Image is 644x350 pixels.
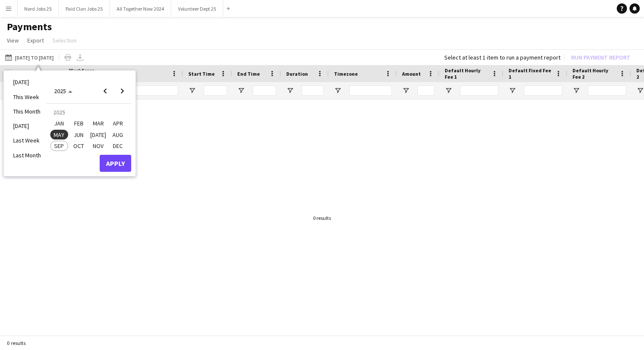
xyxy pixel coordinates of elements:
button: January 2025 [49,118,69,129]
a: Export [24,35,47,46]
button: [DATE] to [DATE] [3,52,55,63]
button: June 2025 [69,129,89,140]
td: 2025 [49,107,128,118]
a: View [3,35,22,46]
span: Start Time [188,71,215,77]
span: Default Hourly Fee 2 [572,67,616,80]
button: March 2025 [89,118,108,129]
div: 0 results [313,215,331,221]
li: This Month [8,104,46,119]
button: Next year [114,83,131,100]
span: OCT [70,141,87,151]
span: MAY [50,130,68,140]
button: Open Filter Menu [286,87,294,94]
span: Export [27,37,44,44]
button: December 2025 [108,140,128,151]
input: Default Hourly Fee 1 Filter Input [460,85,498,96]
input: Default Fixed Fee 1 Filter Input [524,85,562,96]
button: Choose date [50,83,77,99]
button: September 2025 [49,140,69,151]
button: February 2025 [69,118,89,129]
input: Column with Header Selection [5,70,13,77]
button: Previous year [97,83,114,100]
button: October 2025 [69,140,89,151]
span: Default Hourly Fee 1 [445,67,488,80]
button: Open Filter Menu [237,87,245,94]
button: Open Filter Menu [445,87,452,94]
button: Open Filter Menu [509,87,516,94]
span: JAN [50,118,68,128]
span: APR [109,118,126,128]
input: Amount Filter Input [417,85,434,96]
span: Timezone [334,71,358,77]
span: MAR [89,118,107,128]
button: Paid Clan Jobs 25 [59,0,110,17]
button: August 2025 [108,129,128,140]
button: April 2025 [108,118,128,129]
button: All Together Now 2024 [110,0,171,17]
span: JUN [70,130,87,140]
span: DEC [109,141,126,151]
input: End Time Filter Input [253,85,276,96]
button: May 2025 [49,129,69,140]
span: NOV [89,141,107,151]
span: [DATE] [89,130,107,140]
button: November 2025 [89,140,108,151]
span: Default Fixed Fee 1 [509,67,552,80]
li: Last Month [8,148,46,162]
div: Select at least 1 item to run a payment report [444,54,561,61]
li: [DATE] [8,119,46,133]
span: Amount [402,71,421,77]
button: Open Filter Menu [334,87,342,94]
input: Timezone Filter Input [349,85,392,96]
span: View [7,37,19,44]
li: This Week [8,90,46,104]
button: July 2025 [89,129,108,140]
li: [DATE] [8,75,46,89]
button: Volunteer Dept 25 [171,0,223,17]
span: SEP [50,141,68,151]
span: AUG [109,130,126,140]
button: Open Filter Menu [636,87,644,94]
span: FEB [70,118,87,128]
input: Default Hourly Fee 2 Filter Input [588,85,626,96]
input: Name Filter Input [135,85,178,96]
li: Last Week [8,133,46,148]
span: 2025 [54,87,66,95]
span: Workforce ID [69,67,100,80]
button: Nord Jobs 25 [17,0,59,17]
button: Open Filter Menu [188,87,196,94]
button: Open Filter Menu [572,87,580,94]
button: Apply [100,155,131,172]
span: End Time [237,71,260,77]
button: Open Filter Menu [402,87,410,94]
span: Duration [286,71,308,77]
input: Start Time Filter Input [204,85,227,96]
